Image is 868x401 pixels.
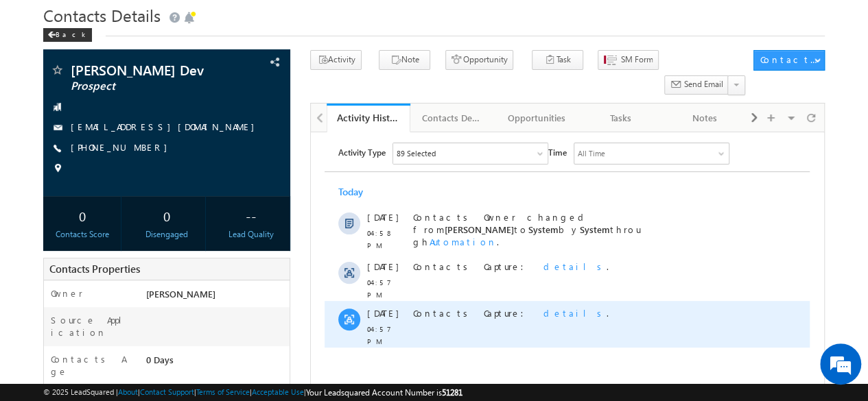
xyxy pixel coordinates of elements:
button: Activity [310,50,362,70]
a: About [118,387,138,396]
div: 0 Days [142,353,290,372]
a: Terms of Service [196,387,250,396]
a: Acceptable Use [252,387,304,396]
div: Contacts Actions [760,53,818,66]
div: 0 [131,203,202,228]
div: 0 [47,203,117,228]
div: All Time [267,15,294,27]
a: Contacts Details [410,104,495,132]
span: Contacts Capture: [102,128,222,140]
a: Notes [663,104,747,132]
span: Contacts Details [43,4,161,26]
span: System [218,91,248,103]
span: [PERSON_NAME] Dev [71,63,222,77]
div: Contacts Score [47,228,117,241]
span: Contacts Owner changed from to by through . [102,79,329,115]
label: Owner [51,287,83,300]
span: Contacts Properties [49,262,140,276]
div: -- [215,203,286,228]
span: 51281 [442,387,462,398]
button: Send Email [664,75,729,95]
div: Opportunities [506,110,567,126]
span: [DATE] [56,175,87,187]
span: Activity Type [27,10,75,31]
a: [EMAIL_ADDRESS][DOMAIN_NAME] [71,121,261,132]
div: Activity History [337,111,401,124]
li: Contacts Details [410,104,495,131]
button: SM Form [598,50,659,70]
a: Contact Support [140,387,194,396]
span: System [269,91,299,103]
span: Prospect [71,80,222,93]
span: [PERSON_NAME] [145,288,215,300]
label: Contacts Age [51,353,133,378]
span: 04:57 PM [56,191,97,215]
span: Automation [119,104,186,115]
span: 04:58 PM [56,95,97,119]
span: Send Email [683,78,723,90]
div: . [102,128,338,141]
span: [DATE] [56,79,87,91]
span: [DATE] [56,128,87,141]
a: Tasks [579,104,664,132]
label: Source Application [51,314,133,339]
a: Back [43,27,99,39]
div: Notes [674,110,735,126]
span: 04:57 PM [56,144,97,169]
div: Sales Activity,BL - Business Loan,FL - Flexible Loan,FT - Flexi Loan Balance Transfer,HL - Home L... [82,11,237,32]
div: Lead Quality [215,228,286,241]
span: details [233,175,296,186]
span: © 2025 LeadSquared | | | | | [43,386,462,399]
li: Activity History [327,104,411,131]
a: Activity History [327,104,411,132]
button: Note [379,50,430,70]
div: . [102,175,338,187]
span: SM Form [620,53,653,66]
div: Back [43,28,92,42]
div: Today [27,53,72,66]
span: details [233,128,296,140]
span: [PERSON_NAME] [134,91,203,103]
button: Task [532,50,583,70]
div: 89 Selected [86,15,125,27]
span: Your Leadsquared Account Number is [306,387,462,398]
span: [PHONE_NUMBER] [71,141,174,155]
div: Contacts Details [421,110,482,126]
button: Contacts Actions [753,50,824,71]
span: Contacts Capture: [102,175,222,186]
button: Opportunity [445,50,513,70]
a: Opportunities [495,104,579,132]
div: Tasks [590,110,651,126]
span: Time [237,10,256,31]
div: Disengaged [131,228,202,241]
